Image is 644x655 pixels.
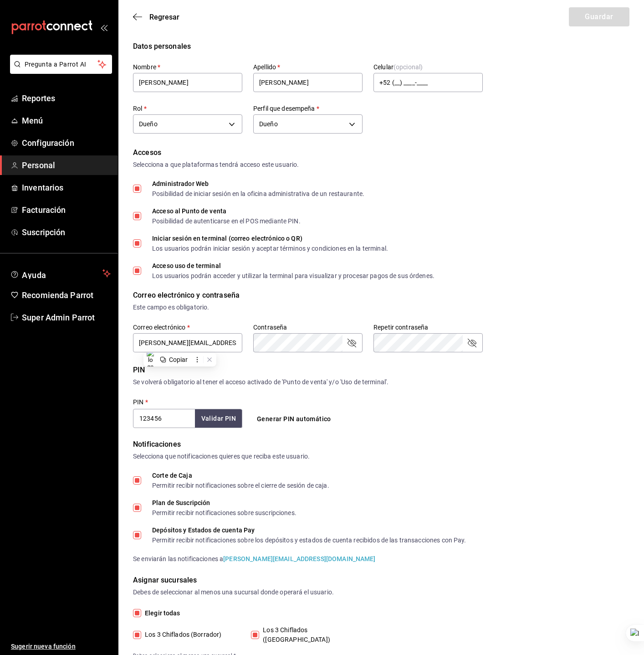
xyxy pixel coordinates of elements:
[22,92,111,104] span: Reportes
[22,204,111,216] span: Facturación
[133,41,629,52] div: Datos personales
[152,537,466,543] div: Permitir recibir notificaciones sobre los depósitos y estados de cuenta recibidos de las transacc...
[133,13,179,21] button: Regresar
[133,377,629,387] div: Se volverá obligatorio al tener el acceso activado de 'Punto de venta' y/o 'Uso de terminal'.
[10,55,112,74] button: Pregunta a Parrot AI
[25,60,98,69] span: Pregunta a Parrot AI
[100,24,107,31] button: open_drawer_menu
[133,303,629,312] div: Este campo es obligatorio.
[253,324,363,330] label: Contraseña
[22,137,111,149] span: Configuración
[253,114,363,134] div: Dueño
[373,64,483,70] label: Celular
[259,625,357,645] span: Los 3 Chiflados ([GEOGRAPHIC_DATA])
[195,409,242,428] button: Validar PIN
[373,324,483,330] label: Repetir contraseña
[152,208,301,214] div: Acceso al Punto de venta
[11,642,111,651] span: Sugerir nueva función
[133,554,629,564] div: Se enviarán las notificaciones a
[133,324,242,330] label: Correo electrónico
[152,191,364,197] div: Posibilidad de iniciar sesión en la oficina administrativa de un restaurante.
[152,510,296,516] div: Permitir recibir notificaciones sobre suscripciones.
[466,337,477,348] button: passwordField
[133,160,629,170] div: Selecciona a que plataformas tendrá acceso este usuario.
[152,527,466,533] div: Depósitos y Estados de cuenta Pay
[6,66,112,76] a: Pregunta a Parrot AI
[141,630,221,640] span: Los 3 Chiflados (Borrador)
[133,64,242,70] label: Nombre
[133,452,629,461] div: Selecciona que notificaciones quieres que reciba este usuario.
[22,311,111,324] span: Super Admin Parrot
[22,268,99,279] span: Ayuda
[133,399,148,405] label: PIN
[133,409,195,428] input: 3 a 6 dígitos
[152,245,388,252] div: Los usuarios podrán iniciar sesión y aceptar términos y condiciones en la terminal.
[149,13,179,21] span: Regresar
[223,555,375,562] strong: [PERSON_NAME][EMAIL_ADDRESS][DOMAIN_NAME]
[22,181,111,194] span: Inventarios
[152,181,364,187] div: Administrador Web
[22,289,111,301] span: Recomienda Parrot
[22,159,111,171] span: Personal
[22,226,111,238] span: Suscripción
[133,439,629,450] div: Notificaciones
[22,114,111,127] span: Menú
[141,609,180,618] span: Elegir todas
[133,105,242,112] label: Rol
[253,64,363,70] label: Apellido
[152,263,434,269] div: Acceso uso de terminal
[152,482,329,489] div: Permitir recibir notificaciones sobre el cierre de sesión de caja.
[253,411,335,428] button: Generar PIN automático
[152,500,296,506] div: Plan de Suscripción
[133,333,242,352] input: ejemplo@gmail.com
[133,575,629,586] div: Asignar sucursales
[133,588,629,597] div: Debes de seleccionar al menos una sucursal donde operará el usuario.
[152,218,301,224] div: Posibilidad de autenticarse en el POS mediante PIN.
[152,235,388,242] div: Iniciar sesión en terminal (correo electrónico o QR)
[133,114,242,134] div: Dueño
[253,105,363,112] label: Perfil que desempeña
[346,337,357,348] button: passwordField
[133,290,629,301] div: Correo electrónico y contraseña
[152,472,329,479] div: Corte de Caja
[394,63,423,71] span: (opcional)
[133,147,629,158] div: Accesos
[133,365,629,376] div: PIN
[152,273,434,279] div: Los usuarios podrán acceder y utilizar la terminal para visualizar y procesar pagos de sus órdenes.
